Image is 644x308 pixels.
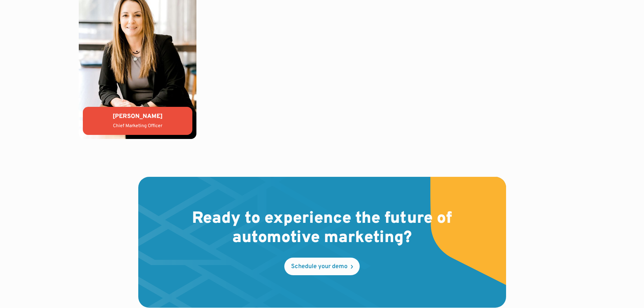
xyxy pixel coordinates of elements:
a: Schedule your demo [284,258,360,275]
div: Chief Marketing Officer [88,123,187,129]
h2: Ready to experience the future of automotive marketing? [182,209,463,248]
div: [PERSON_NAME] [88,112,187,121]
div: Schedule your demo [291,264,348,270]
